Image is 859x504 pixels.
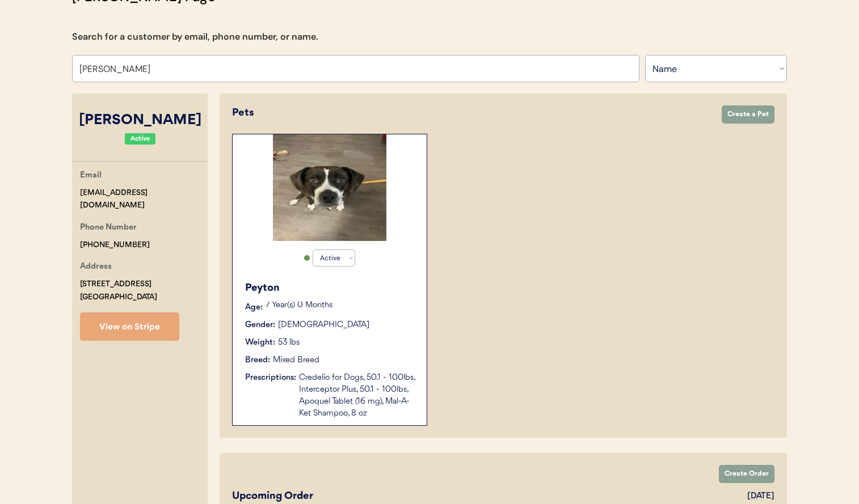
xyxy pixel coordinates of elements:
div: Peyton [245,281,415,296]
div: 53 lbs [278,337,300,349]
button: Create Order [719,465,774,483]
div: Phone Number [80,221,137,235]
button: View on Stripe [80,312,179,341]
button: Create a Pet [722,105,774,124]
div: Pets [232,105,710,121]
div: Email [80,169,102,183]
div: [DEMOGRAPHIC_DATA] [278,319,369,331]
div: Search for a customer by email, phone number, or name. [72,30,318,44]
div: Upcoming Order [232,489,313,504]
div: Weight: [245,337,275,349]
div: [DATE] [747,490,774,502]
div: [PHONE_NUMBER] [80,239,150,252]
div: [EMAIL_ADDRESS][DOMAIN_NAME] [80,187,208,213]
div: Age: [245,302,263,314]
div: Prescriptions: [245,372,296,384]
div: Address [80,260,112,274]
div: Credelio for Dogs, 50.1 - 100lbs, Interceptor Plus, 50.1 - 100lbs, Apoquel Tablet (16 mg), Mal-A-... [299,372,415,420]
p: 7 Year(s) 0 Months [266,302,415,310]
div: Gender: [245,319,275,331]
input: Search by name [72,55,639,82]
div: Mixed Breed [273,354,319,366]
div: [STREET_ADDRESS] [GEOGRAPHIC_DATA] [80,278,157,304]
div: Breed: [245,354,270,366]
img: image.jpg [273,134,386,241]
div: [PERSON_NAME] [72,110,208,132]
